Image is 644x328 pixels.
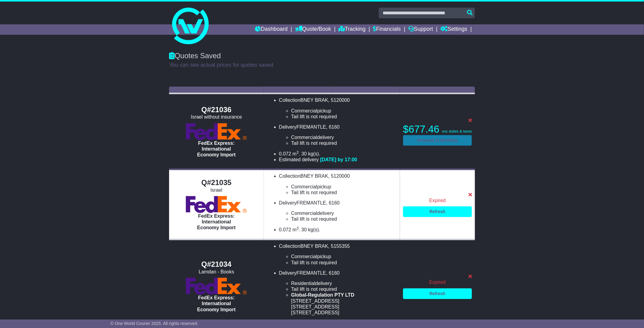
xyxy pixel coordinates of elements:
a: Quote/Book [295,24,331,35]
li: Delivery [279,200,397,222]
sup: 3 [297,226,299,230]
span: m . [292,151,300,156]
li: Tail lift is not required [291,260,397,266]
a: Tracking [339,24,366,35]
div: Global-Regulation PTY LTD [291,292,397,298]
img: FedEx Express: International Economy Import [186,278,247,295]
div: Lamdan - Books [172,269,261,275]
a: Dashboard [255,24,288,35]
li: pickup [291,254,397,259]
span: Commercial [291,254,317,259]
div: Q#21035 [172,178,261,187]
span: BNEY BRAK [300,98,328,103]
span: [DATE] by 17:00 [320,157,357,162]
sup: 3 [297,150,299,155]
span: BNEY BRAK [300,173,328,179]
a: Settings [441,24,467,35]
div: Israel without insurance [172,114,261,120]
li: Collection [279,173,397,195]
span: Commercial [291,108,317,113]
span: , 6160 [326,200,339,205]
span: Commercial [291,184,317,189]
li: delivery [291,134,397,140]
span: FREMANTLE [297,200,326,205]
span: $ [403,123,439,135]
li: Delivery [279,124,397,146]
span: m . [292,227,300,232]
div: Q#21034 [172,260,261,269]
div: Q#21036 [172,105,261,114]
a: Financials [373,24,401,35]
span: Residential [291,281,315,286]
p: You can see actual prices for quotes saved [169,62,475,69]
span: FedEx Express: International Economy Import [197,141,235,157]
a: Support [409,24,433,35]
div: [STREET_ADDRESS] [291,298,397,304]
span: 677.46 [409,123,440,135]
span: © One World Courier 2025. All rights reserved. [110,321,198,326]
img: FedEx Express: International Economy Import [186,196,247,213]
span: FREMANTLE [297,124,326,130]
span: Commercial [291,211,317,216]
li: pickup [291,108,397,114]
li: pickup [291,184,397,190]
span: , 5120000 [328,173,350,179]
span: FedEx Express: International Economy Import [197,295,235,312]
li: Tail lift is not required [291,286,397,292]
li: Collection [279,97,397,119]
span: kg(s). [308,151,320,156]
li: Tail lift is not required [291,114,397,119]
li: Collection [279,243,397,266]
span: exc duties & taxes [442,129,472,134]
span: , 6160 [326,270,339,276]
div: [STREET_ADDRESS] [291,304,397,310]
div: [STREET_ADDRESS] [291,310,397,316]
li: Estimated delivery [279,157,397,162]
div: Expired [403,279,472,285]
img: FedEx Express: International Economy Import [186,123,247,140]
span: 0.072 [279,151,291,156]
span: BNEY BRAK [300,244,328,249]
li: Tail lift is not required [291,140,397,146]
span: 30 [301,151,307,156]
div: Quotes Saved [169,52,475,60]
li: Tail lift is not required [291,216,397,222]
span: , 6160 [326,124,339,130]
a: Refresh [403,206,472,217]
li: Delivery [279,270,397,316]
li: delivery [291,280,397,286]
div: Israel [172,187,261,193]
li: delivery [291,210,397,216]
span: kg(s). [308,227,320,232]
span: , 5120000 [328,98,350,103]
span: , 5155355 [328,244,350,249]
span: 30 [301,227,307,232]
a: Refresh [403,288,472,299]
span: Commercial [291,135,317,140]
div: Expired [403,198,472,203]
span: 0.072 [279,227,291,232]
a: Proceed to Booking [403,135,472,146]
span: FREMANTLE [297,270,326,276]
span: FedEx Express: International Economy Import [197,213,235,230]
li: Tail lift is not required [291,190,397,195]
